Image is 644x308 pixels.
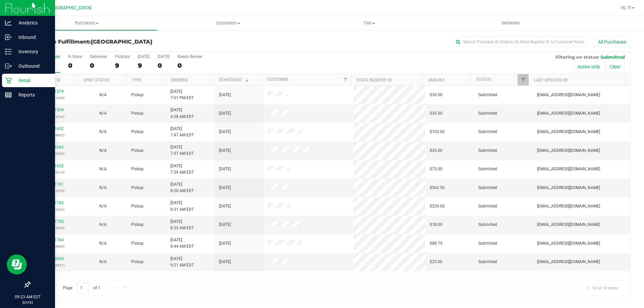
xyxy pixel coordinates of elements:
[219,185,231,191] span: [DATE]
[99,204,107,208] span: Not Applicable
[537,147,600,154] span: [EMAIL_ADDRESS][DOMAIN_NAME]
[99,259,107,264] span: Not Applicable
[132,78,142,82] a: Type
[131,240,144,247] span: Pickup
[430,222,442,228] span: $18.00
[99,222,107,227] span: Not Applicable
[621,5,631,10] span: Hi, T!
[45,164,64,168] a: 11841652
[453,37,587,47] input: Search Purchase ID, Original ID, State Registry ID or Customer Name...
[99,147,107,154] button: N/A
[219,92,231,98] span: [DATE]
[170,126,194,138] span: [DATE] 7:47 AM EDT
[430,166,442,172] span: $75.00
[430,129,445,135] span: $103.00
[170,181,194,194] span: [DATE] 8:20 AM EDT
[478,240,497,247] span: Submitted
[99,240,107,247] button: N/A
[45,89,64,94] a: 11841279
[16,16,157,30] a: Purchases
[219,129,231,135] span: [DATE]
[99,222,107,228] button: N/A
[573,61,604,72] button: Active only
[157,16,299,30] a: Customers
[131,129,144,135] span: Pickup
[478,203,497,209] span: Submitted
[430,185,445,191] span: $562.50
[478,222,497,228] span: Submitted
[12,48,52,56] p: Inventory
[99,111,107,116] span: Not Applicable
[594,36,631,48] button: All Purchases
[5,77,12,84] inline-svg: Retail
[537,92,600,98] span: [EMAIL_ADDRESS][DOMAIN_NAME]
[267,77,288,82] a: Customer
[299,20,439,26] span: Tills
[90,54,107,59] div: Deliveries
[440,16,581,30] a: Deliveries
[12,33,52,41] p: Inbound
[131,166,144,172] span: Pickup
[219,147,231,154] span: [DATE]
[219,166,231,172] span: [DATE]
[357,78,392,82] a: State Registry ID
[219,203,231,209] span: [DATE]
[478,92,497,98] span: Submitted
[219,77,250,82] a: Scheduled
[478,166,497,172] span: Submitted
[600,54,625,60] span: Submitted
[5,63,12,69] inline-svg: Outbound
[99,167,107,171] span: Not Applicable
[131,147,144,154] span: Pickup
[99,148,107,153] span: Not Applicable
[219,110,231,117] span: [DATE]
[478,129,497,135] span: Submitted
[3,294,52,300] p: 09:23 AM EDT
[219,222,231,228] span: [DATE]
[476,77,491,82] a: Status
[46,5,92,11] span: [GEOGRAPHIC_DATA]
[299,16,440,30] a: Tills
[45,238,64,242] a: 11841784
[68,54,82,59] div: In Store
[99,166,107,172] button: N/A
[430,147,442,154] span: $35.00
[99,93,107,97] span: Not Applicable
[131,92,144,98] span: Pickup
[45,200,64,205] a: 11841742
[115,62,130,69] div: 9
[170,219,194,231] span: [DATE] 8:35 AM EDT
[5,19,12,26] inline-svg: Analytics
[537,203,600,209] span: [EMAIL_ADDRESS][DOMAIN_NAME]
[99,110,107,117] button: N/A
[478,147,497,154] span: Submitted
[430,92,442,98] span: $30.00
[555,54,599,60] span: Filtering on status:
[45,126,64,131] a: 11841632
[170,88,194,101] span: [DATE] 7:01 PM EDT
[518,74,529,85] a: Filter
[45,182,64,187] a: 11841701
[138,62,150,69] div: 9
[478,110,497,117] span: Submitted
[3,300,52,305] p: [DATE]
[430,203,445,209] span: $229.00
[45,256,64,261] a: 11842030
[219,259,231,265] span: [DATE]
[99,129,107,135] button: N/A
[537,110,600,117] span: [EMAIL_ADDRESS][DOMAIN_NAME]
[430,110,442,117] span: $35.00
[5,91,12,98] inline-svg: Reports
[84,78,109,82] a: Sync Status
[430,240,442,247] span: $88.75
[99,241,107,246] span: Not Applicable
[45,145,64,149] a: 11841643
[5,34,12,41] inline-svg: Inbound
[537,259,600,265] span: [EMAIL_ADDRESS][DOMAIN_NAME]
[99,203,107,209] button: N/A
[45,219,64,224] a: 11841750
[492,20,529,26] span: Deliveries
[30,39,230,45] h3: Purchase Fulfillment:
[7,254,27,274] iframe: Resource center
[605,61,625,72] button: Clear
